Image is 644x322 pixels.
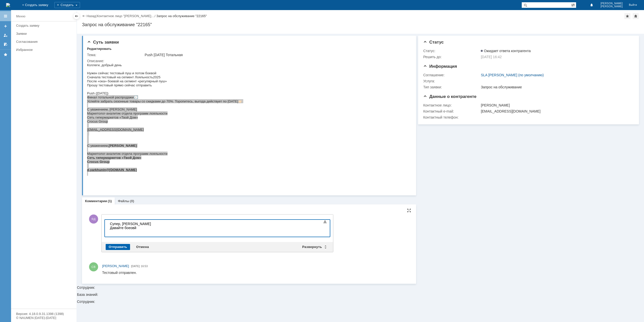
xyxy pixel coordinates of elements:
div: Редактировать [87,47,111,51]
div: Тип заявки: [423,85,480,89]
div: Контактный телефон: [423,115,480,119]
span: Расширенный поиск [571,2,576,7]
div: Заявки [16,32,73,35]
div: Супер, [PERSON_NAME] Давайте боеовй [2,2,73,10]
div: / [97,14,156,18]
div: (0) [130,199,134,203]
div: Контактное лицо: [423,103,480,107]
div: Сотрудник: [77,300,644,303]
a: Файлы [118,199,129,203]
div: Добавить в избранное [624,13,630,19]
a: Назад [87,14,96,18]
a: [PERSON_NAME] [102,264,129,269]
div: Запрос на обслуживание "22165" [82,22,639,27]
span: Суть заявки [87,40,119,45]
a: SLA [PERSON_NAME] (по умолчанию) [481,73,544,77]
img: logo [6,3,10,7]
div: Создать [54,2,80,8]
a: Перейти на домашнюю страницу [6,3,10,7]
a: Мои заявки [2,31,10,39]
span: Group [13,97,23,101]
span: Информация [423,64,457,69]
div: Согласования [16,40,73,44]
div: Сотрудник: [77,34,644,289]
div: [PERSON_NAME] [481,103,631,107]
div: Тема: [87,53,144,57]
a: Контактное лицо "[PERSON_NAME]… [97,14,155,18]
span: 🕗 [47,32,51,36]
a: Согласования [14,38,75,46]
span: [PERSON_NAME] [102,264,129,268]
div: Скрыть меню [73,13,79,19]
div: На всю страницу [407,208,411,212]
div: Соглашение: [423,73,480,77]
div: Сделать домашней страницей [633,13,639,19]
span: [DATE] 16:42 [481,55,502,59]
div: (1) [108,199,112,203]
a: Создать заявку [2,22,10,30]
div: [EMAIL_ADDRESS][DOMAIN_NAME] [481,109,631,113]
span: Ожидает ответа контрагента [481,49,531,53]
span: Показать панель инструментов [322,219,328,225]
span: 16:53 [141,265,148,268]
div: | [96,14,97,18]
a: Мои согласования [2,40,10,48]
span: ЯД [89,214,98,224]
div: Запрос на обслуживание [481,85,631,89]
span: [PERSON_NAME] [600,2,623,5]
div: Создать заявку [16,24,73,27]
span: [PERSON_NAME] [600,5,623,8]
div: Push [DATE] Тотальная [145,53,408,57]
span: Данные о контрагенте [423,94,476,99]
b: [PERSON_NAME] [22,81,50,85]
div: Избранное [16,48,68,52]
div: Запрос на обслуживание "22165" [156,14,207,18]
div: Услуга: [423,79,480,83]
a: Создать заявку [14,22,75,29]
div: Решить до: [423,55,480,59]
span: [DATE] [131,265,140,268]
div: © NAUMEN [DATE]-[DATE] [16,316,71,319]
span: 👉🏻 [151,37,155,40]
div: Контактный e-mail: [423,109,480,113]
a: Заявки [14,30,75,38]
a: Комментарии [85,199,107,203]
div: Меню [16,13,25,19]
div: Версия: 4.18.0.9.31.1398 (1398) [16,312,71,315]
span: @[DOMAIN_NAME] [19,105,50,109]
span: Статус [423,40,444,45]
div: Описание: [87,59,409,63]
div: База знаний: [77,293,644,296]
div: Статус: [423,49,480,53]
